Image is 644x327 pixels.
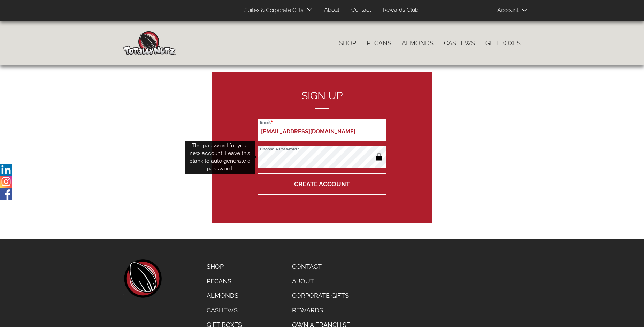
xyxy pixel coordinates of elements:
a: Cashews [201,303,247,318]
button: Create Account [258,173,386,195]
a: Suites & Corporate Gifts [239,4,306,17]
input: Email [258,119,386,141]
a: Contact [346,3,376,17]
div: The password for your new account. Leave this blank to auto generate a password. [185,141,255,174]
a: home [123,259,162,298]
a: Rewards [287,303,355,318]
a: Shop [334,36,361,50]
img: Home [123,31,176,55]
a: Contact [287,259,355,274]
a: Rewards Club [378,3,424,17]
a: About [287,274,355,289]
a: Pecans [201,274,247,289]
a: Almonds [201,288,247,303]
a: About [319,3,345,17]
h2: Sign up [258,90,386,109]
a: Shop [201,259,247,274]
a: Gift Boxes [480,36,526,50]
a: Cashews [439,36,480,50]
a: Corporate Gifts [287,288,355,303]
a: Almonds [397,36,439,50]
a: Pecans [361,36,397,50]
